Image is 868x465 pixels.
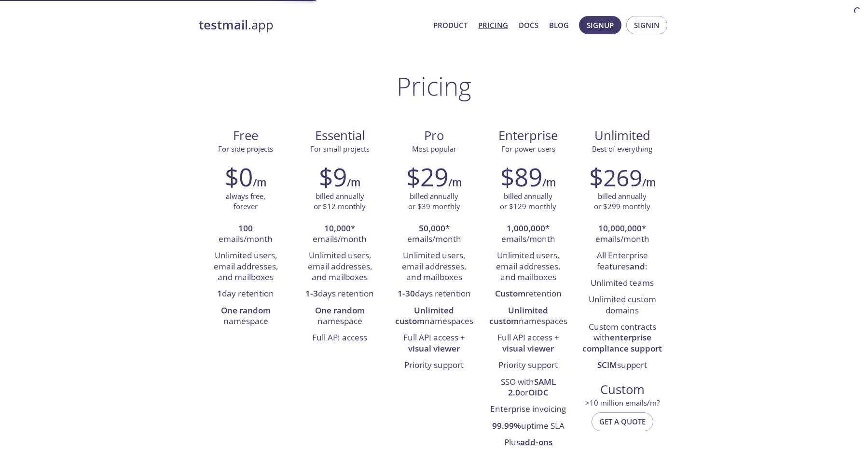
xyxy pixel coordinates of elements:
[394,221,474,248] li: * emails/month
[626,16,667,34] button: Signin
[508,376,556,398] strong: SAML 2.0
[582,248,662,275] li: All Enterprise features :
[199,16,248,33] strong: testmail
[585,398,660,408] span: > 10 million emails/m?
[310,144,370,154] span: For small projects
[592,144,652,154] span: Best of everything
[603,162,642,193] span: 269
[218,144,273,154] span: For side projects
[488,374,568,402] li: SSO with or
[206,303,286,330] li: namespace
[488,401,568,418] li: Enterprise invoicing
[300,330,380,346] li: Full API access
[347,174,360,191] h6: /m
[206,286,286,302] li: day retention
[582,319,662,357] li: Custom contracts with
[300,303,380,330] li: namespace
[207,127,285,144] span: Free
[489,305,549,326] strong: Unlimited custom
[500,191,556,212] p: billed annually or $129 monthly
[305,288,318,299] strong: 1-3
[301,127,379,144] span: Essential
[406,162,448,191] h2: $29
[394,248,474,286] li: Unlimited users, email addresses, and mailboxes
[488,286,568,302] li: retention
[500,162,542,191] h2: $89
[594,127,650,144] span: Unlimited
[397,71,471,100] h1: Pricing
[582,292,662,319] li: Unlimited custom domains
[226,191,265,212] p: always free, forever
[587,19,614,31] span: Signup
[253,174,266,191] h6: /m
[492,420,521,431] strong: 99.99%
[502,343,554,354] strong: visual viewer
[582,357,662,374] li: support
[394,286,474,302] li: days retention
[488,248,568,286] li: Unlimited users, email addresses, and mailboxes
[238,223,253,234] strong: 100
[225,162,253,191] h2: $0
[394,330,474,357] li: Full API access +
[315,305,365,316] strong: One random
[501,144,555,154] span: For power users
[582,332,662,353] strong: enterprise compliance support
[408,343,460,354] strong: visual viewer
[582,275,662,292] li: Unlimited teams
[395,305,455,326] strong: Unlimited custom
[592,412,653,431] button: Get a quote
[433,19,468,31] a: Product
[408,191,460,212] p: billed annually or $39 monthly
[206,221,286,248] li: emails/month
[412,144,456,154] span: Most popular
[488,303,568,330] li: namespaces
[300,286,380,302] li: days retention
[206,248,286,286] li: Unlimited users, email addresses, and mailboxes
[478,19,508,31] a: Pricing
[630,261,645,272] strong: and
[199,17,426,33] a: testmail.app
[598,223,642,234] strong: 10,000,000
[419,223,445,234] strong: 50,000
[394,357,474,374] li: Priority support
[549,19,569,31] a: Blog
[634,19,660,31] span: Signin
[488,435,568,451] li: Plus
[579,16,621,34] button: Signup
[448,174,462,191] h6: /m
[589,162,642,191] h2: $
[594,191,650,212] p: billed annually or $299 monthly
[599,415,646,428] span: Get a quote
[520,437,552,448] a: add-ons
[507,223,545,234] strong: 1,000,000
[489,127,567,144] span: Enterprise
[324,223,351,234] strong: 10,000
[488,418,568,435] li: uptime SLA
[319,162,347,191] h2: $9
[528,387,549,398] strong: OIDC
[519,19,538,31] a: Docs
[394,303,474,330] li: namespaces
[300,248,380,286] li: Unlimited users, email addresses, and mailboxes
[488,221,568,248] li: * emails/month
[314,191,366,212] p: billed annually or $12 monthly
[300,221,380,248] li: * emails/month
[597,359,617,370] strong: SCIM
[642,174,656,191] h6: /m
[495,288,525,299] strong: Custom
[542,174,556,191] h6: /m
[488,330,568,357] li: Full API access +
[395,127,473,144] span: Pro
[398,288,415,299] strong: 1-30
[221,305,271,316] strong: One random
[583,381,661,398] span: Custom
[217,288,222,299] strong: 1
[582,221,662,248] li: * emails/month
[488,357,568,374] li: Priority support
